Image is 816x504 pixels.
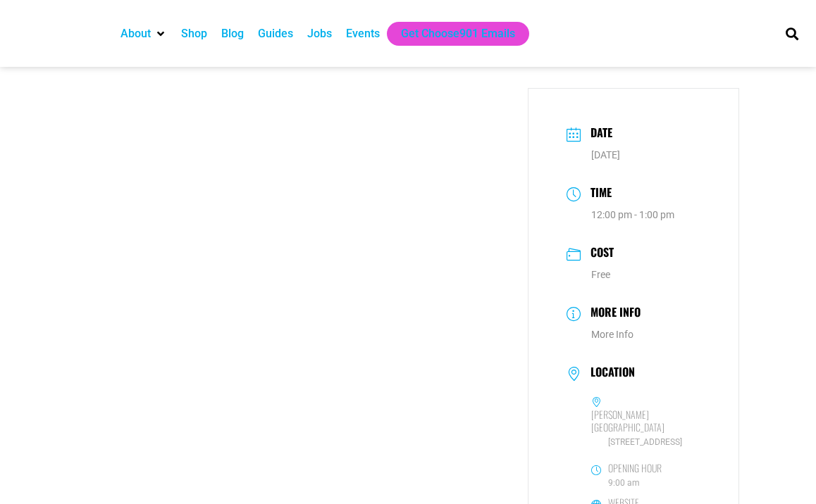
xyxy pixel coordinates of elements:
a: More Info [591,329,633,340]
nav: Main nav [113,22,763,46]
a: Events [346,25,380,42]
a: Jobs [307,25,332,42]
h3: More Info [583,303,641,324]
h6: Opening Hour [608,462,662,474]
h3: Time [583,184,612,204]
h3: Location [583,365,635,382]
div: Search [780,22,803,45]
a: About [120,25,151,42]
dd: Free [567,267,700,282]
a: Shop [181,25,207,42]
span: 9:00 am [591,477,662,489]
a: Blog [221,25,244,42]
h6: [PERSON_NAME][GEOGRAPHIC_DATA] [591,408,700,434]
abbr: 12:00 pm - 1:00 pm [591,209,674,220]
h3: Cost [583,244,614,264]
span: [STREET_ADDRESS] [591,436,700,449]
span: [DATE] [591,149,620,160]
a: Guides [258,25,293,42]
h3: Date [583,124,612,144]
a: Get Choose901 Emails [401,25,515,42]
div: About [113,22,174,46]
